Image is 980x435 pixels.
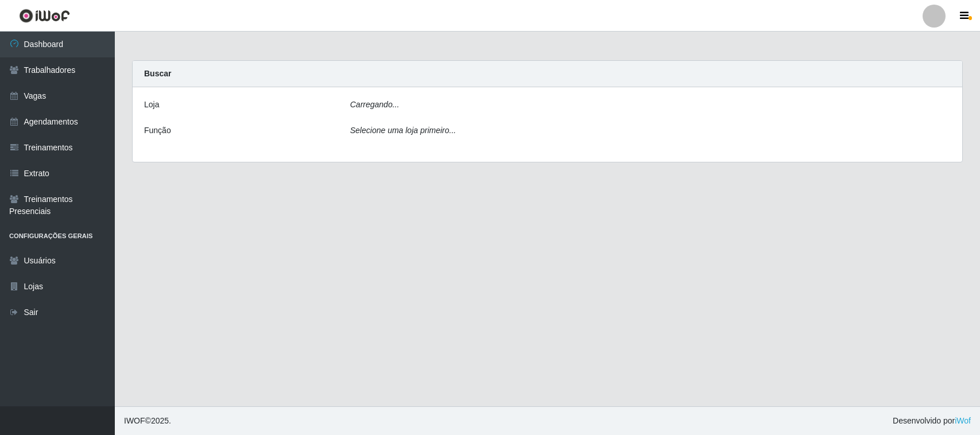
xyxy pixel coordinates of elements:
span: © 2025 . [124,415,171,427]
i: Carregando... [350,100,400,109]
span: Desenvolvido por [893,415,971,427]
a: iWof [955,416,971,425]
span: IWOF [124,416,145,425]
i: Selecione uma loja primeiro... [350,126,456,135]
label: Função [144,125,171,137]
img: CoreUI Logo [19,9,70,23]
strong: Buscar [144,69,171,78]
label: Loja [144,99,159,111]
